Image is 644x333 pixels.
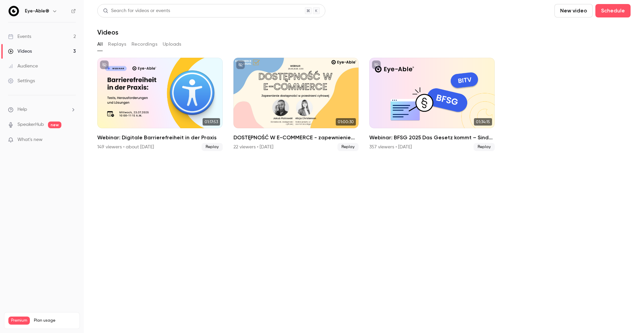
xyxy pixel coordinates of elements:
h2: DOSTĘPNOŚĆ W E-COMMERCE - zapewnienie dostępności w przestrzeni cyfrowej [233,134,359,142]
li: Webinar: Digitale Barrierefreiheit in der Praxis [97,58,223,151]
span: Plan usage [34,318,75,323]
button: unpublished [100,60,109,69]
span: Replay [474,143,495,151]
div: 22 viewers • [DATE] [233,144,273,150]
button: Schedule [595,4,631,17]
span: Replay [202,143,223,151]
div: Settings [8,78,35,84]
li: Webinar: BFSG 2025 Das Gesetz kommt – Sind Sie bereit? [369,58,495,151]
button: Replays [108,39,126,50]
h6: Eye-Able® [25,8,49,14]
iframe: Noticeable Trigger [68,137,76,143]
span: new [48,122,61,128]
h2: Webinar: Digitale Barrierefreiheit in der Praxis [97,134,223,142]
span: 01:17:53 [203,118,220,126]
span: Replay [337,143,359,151]
div: Search for videos or events [103,7,170,14]
ul: Videos [97,58,631,151]
a: SpeakerHub [17,121,44,128]
div: Audience [8,63,38,69]
button: unpublished [372,60,381,69]
li: help-dropdown-opener [8,106,76,113]
button: Uploads [163,39,181,50]
button: All [97,39,103,50]
span: 01:00:30 [336,118,356,126]
span: Help [17,106,27,113]
button: Recordings [131,39,157,50]
button: New video [554,4,593,17]
div: 357 viewers • [DATE] [369,144,412,150]
span: 01:34:15 [474,118,492,126]
button: unpublished [236,60,245,69]
a: 01:34:15Webinar: BFSG 2025 Das Gesetz kommt – Sind Sie bereit?357 viewers • [DATE]Replay [369,58,495,151]
section: Videos [97,4,631,329]
h1: Videos [97,28,118,36]
img: Eye-Able® [8,6,19,16]
div: Events [8,33,31,40]
div: 149 viewers • about [DATE] [97,144,154,150]
h2: Webinar: BFSG 2025 Das Gesetz kommt – Sind Sie bereit? [369,134,495,142]
div: Videos [8,48,32,55]
a: 01:00:30DOSTĘPNOŚĆ W E-COMMERCE - zapewnienie dostępności w przestrzeni cyfrowej22 viewers • [DAT... [233,58,359,151]
a: 01:17:53Webinar: Digitale Barrierefreiheit in der Praxis149 viewers • about [DATE]Replay [97,58,223,151]
span: What's new [17,136,43,143]
li: DOSTĘPNOŚĆ W E-COMMERCE - zapewnienie dostępności w przestrzeni cyfrowej [233,58,359,151]
span: Premium [8,317,30,325]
